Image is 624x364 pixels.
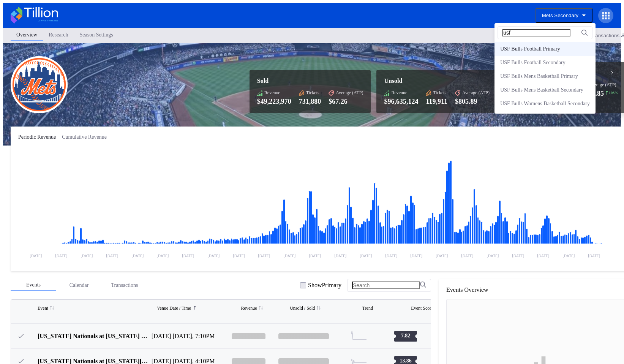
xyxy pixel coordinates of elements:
[500,87,583,93] div: USF Bulls Mens Basketball Secondary
[500,73,578,79] div: USF Bulls Mens Basketball Primary
[500,46,560,52] div: USF Bulls Football Primary
[500,60,566,66] div: USF Bulls Football Secondary
[500,101,590,107] div: USF Bulls Womens Basketball Secondary
[502,29,570,36] input: Search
